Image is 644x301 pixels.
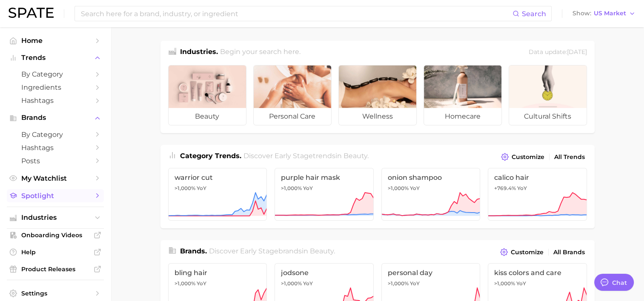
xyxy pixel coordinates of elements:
span: Brands . [180,247,207,255]
span: Discover Early Stage trends in . [243,152,369,160]
a: onion shampoo>1,000% YoY [381,168,481,221]
span: by Category [21,70,89,78]
span: >1,000% [175,185,195,191]
h2: Begin your search here. [220,47,301,58]
a: purple hair mask>1,000% YoY [275,168,374,221]
span: homecare [424,108,501,125]
span: purple hair mask [281,173,367,182]
span: Spotlight [21,192,89,200]
span: bling hair [175,269,261,277]
a: wellness [338,65,417,125]
span: cultural shifts [509,108,587,125]
span: +769.4% [494,185,516,191]
span: wellness [339,108,416,125]
span: YoY [303,185,313,192]
span: Home [21,37,89,45]
img: SPATE [9,8,54,18]
span: onion shampoo [388,173,474,182]
span: Discover Early Stage brands in . [209,247,335,255]
span: US Market [594,11,626,16]
button: ShowUS Market [570,8,638,19]
span: Posts [21,157,89,165]
span: >1,000% [388,280,409,287]
button: Trends [7,51,104,64]
span: Brands [21,114,89,122]
a: Hashtags [7,141,104,154]
a: beauty [168,65,246,125]
a: All Trends [552,151,587,163]
span: warrior cut [175,173,261,182]
a: Onboarding Videos [7,229,104,241]
h1: Industries. [180,47,218,58]
span: kiss colors and care [494,269,581,277]
span: personal care [254,108,331,125]
span: Product Releases [21,265,89,273]
a: cultural shifts [509,65,587,125]
a: personal care [253,65,332,125]
span: beauty [343,152,367,160]
span: Trends [21,54,89,62]
span: Settings [21,290,89,297]
span: beauty [310,247,334,255]
a: Product Releases [7,263,104,275]
button: Customize [498,246,545,258]
a: Spotlight [7,189,104,202]
a: Help [7,246,104,258]
a: My Watchlist [7,172,104,185]
a: Home [7,34,104,47]
a: Ingredients [7,81,104,94]
span: YoY [303,280,313,287]
span: Customize [511,249,544,256]
span: >1,000% [175,280,195,287]
a: Posts [7,154,104,168]
div: Data update: [DATE] [529,47,587,58]
span: Help [21,248,89,256]
span: Customize [512,153,544,161]
a: Hashtags [7,94,104,107]
a: calico hair+769.4% YoY [488,168,587,221]
button: Customize [499,151,546,163]
span: beauty [169,108,246,125]
span: Onboarding Videos [21,231,89,239]
span: Search [522,10,546,18]
span: Ingredients [21,83,89,91]
a: homecare [424,65,502,125]
span: by Category [21,131,89,139]
span: jodsone [281,269,367,277]
span: Hashtags [21,97,89,105]
a: by Category [7,68,104,81]
span: >1,000% [281,185,302,191]
span: All Brands [553,249,585,256]
span: YoY [517,185,527,192]
span: >1,000% [388,185,409,191]
span: personal day [388,269,474,277]
span: YoY [410,185,420,192]
button: Industries [7,211,104,224]
span: Show [572,11,591,16]
input: Search here for a brand, industry, or ingredient [80,6,512,21]
span: YoY [516,280,526,287]
span: YoY [197,185,206,192]
span: Hashtags [21,144,89,152]
span: My Watchlist [21,174,89,182]
span: All Trends [554,153,585,161]
a: warrior cut>1,000% YoY [168,168,267,221]
span: >1,000% [494,280,515,287]
span: >1,000% [281,280,302,287]
a: by Category [7,128,104,141]
span: calico hair [494,173,581,182]
span: Category Trends . [180,152,241,160]
span: YoY [197,280,206,287]
button: Brands [7,111,104,124]
a: Settings [7,287,104,300]
span: YoY [410,280,420,287]
span: Industries [21,214,89,221]
a: All Brands [551,247,587,258]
